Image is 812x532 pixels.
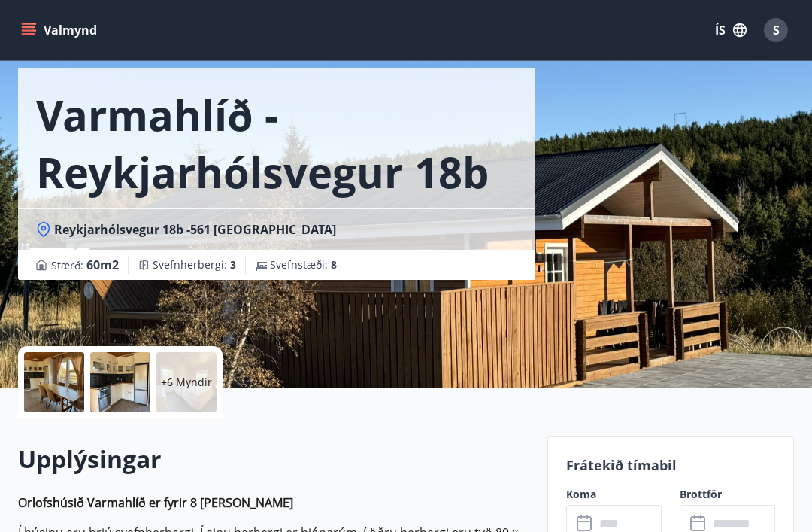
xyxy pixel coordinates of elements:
h1: Varmahlíð - Reykjarhólsvegur 18b [36,86,517,200]
strong: Orlofshúsið Varmahlíð er fyrir 8 [PERSON_NAME] [18,494,293,511]
button: menu [18,17,103,44]
span: 8 [331,257,337,272]
span: 3 [230,257,236,272]
p: Frátekið tímabil [566,455,775,475]
p: +6 Myndir [161,375,212,390]
span: Svefnherbergi : [153,257,236,272]
label: Koma [566,487,662,502]
span: 60 m2 [86,257,119,273]
label: Brottför [680,487,775,502]
span: Stærð : [51,256,119,274]
span: Svefnstæði : [270,257,337,272]
h2: Upplýsingar [18,442,529,476]
span: Reykjarhólsvegur 18b -561 [GEOGRAPHIC_DATA] [54,221,336,238]
button: S [758,12,794,48]
button: ÍS [707,17,755,44]
span: S [773,22,780,38]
